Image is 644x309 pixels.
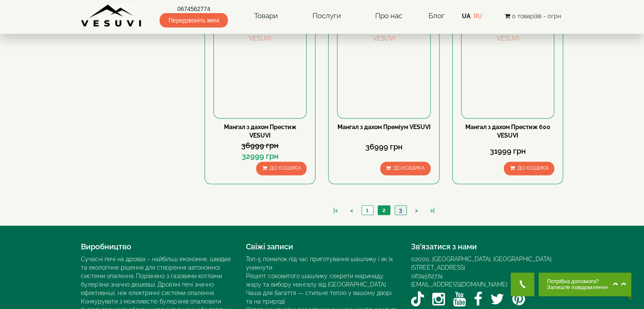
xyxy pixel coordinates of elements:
button: До кошика [380,162,431,175]
button: До кошика [256,162,307,175]
a: 3 [395,206,406,215]
a: 0674562774 [411,273,443,279]
a: 0674562774 [160,5,228,13]
span: 2 [382,207,386,213]
button: До кошика [504,162,554,175]
a: < [346,206,357,215]
span: Залиште повідомлення [547,284,608,290]
span: 0 товар(ів) - 0грн [511,13,561,19]
span: До кошика [393,165,425,171]
div: 36999 грн [337,141,430,152]
img: Мангал з дахом Преміум VESUVI [337,26,430,118]
a: RU [474,13,482,19]
span: Передзвоніть мені [160,13,228,28]
img: Мангал з дахом Престиж VESUVI [214,26,306,118]
a: >| [426,206,439,215]
a: |< [329,206,342,215]
button: Chat button [539,273,631,296]
span: До кошика [269,165,301,171]
a: Рецепт соковитого шашлику: секрети маринаду, жару та вибору мангалу від [GEOGRAPHIC_DATA] [246,273,386,288]
a: 1 [362,206,373,215]
a: Мангал з дахом Преміум VESUVI [337,124,431,130]
img: Завод VESUVI [81,4,142,28]
a: Топ-5 помилок під час приготування шашлику і як їх уникнути [246,256,393,271]
h4: Виробництво [81,243,233,251]
button: 0 товар(ів) - 0грн [502,11,563,21]
a: > [411,206,422,215]
a: Чаша для багаття — стильне тепло у вашому дворі та на природі [246,290,392,305]
span: До кошика [517,165,548,171]
a: UA [462,13,470,19]
h4: Зв’язатися з нами [411,243,564,251]
a: Послуги [304,6,349,26]
div: 02000, [GEOGRAPHIC_DATA], [GEOGRAPHIC_DATA]. [STREET_ADDRESS] [411,255,564,272]
img: Мангал з дахом Престиж 600 VESUVI [462,26,554,118]
a: Блог [428,11,444,20]
a: [EMAIL_ADDRESS][DOMAIN_NAME] [411,281,507,288]
button: Get Call button [511,273,534,296]
div: 36999 грн [213,140,307,151]
a: Мангал з дахом Престиж 600 VESUVI [465,124,550,139]
div: 31999 грн [461,146,554,157]
span: Потрібна допомога? [547,279,608,284]
h4: Свіжі записи [246,243,398,251]
a: Товари [246,6,286,26]
div: 32999 грн [213,151,307,162]
a: Про нас [367,6,411,26]
a: Мангал з дахом Престиж VESUVI [224,124,296,139]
